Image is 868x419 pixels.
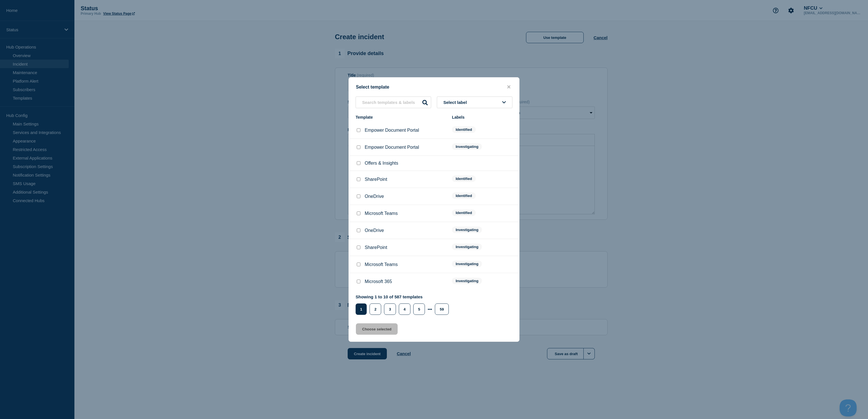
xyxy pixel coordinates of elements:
[357,246,360,249] input: SharePoint checkbox
[443,100,469,105] span: Select label
[365,262,398,267] p: Microsoft Teams
[357,194,360,198] input: OneDrive checkbox
[452,126,476,133] span: Identified
[356,115,446,120] div: Template
[356,323,398,335] button: Choose selected
[365,145,419,150] p: Empower Document Portal
[349,84,519,90] div: Select template
[452,278,482,284] span: Investigating
[437,97,512,108] button: Select label
[452,244,482,250] span: Investigating
[357,263,360,266] input: Microsoft Teams checkbox
[399,303,410,315] button: 4
[435,303,448,315] button: 59
[370,303,381,315] button: 2
[452,209,476,216] span: Identified
[356,97,431,108] input: Search templates & labels
[356,294,452,299] p: Showing 1 to 10 of 587 templates
[365,194,384,199] p: OneDrive
[357,145,360,149] input: Empower Document Portal checkbox
[365,161,398,166] p: Offers & Insights
[365,228,384,233] p: OneDrive
[452,115,512,120] div: Labels
[452,143,482,150] span: Investigating
[452,175,476,182] span: Identified
[357,128,360,132] input: Empower Document Portal checkbox
[357,229,360,232] input: OneDrive checkbox
[365,211,398,216] p: Microsoft Teams
[365,245,387,250] p: SharePoint
[357,177,360,181] input: SharePoint checkbox
[365,128,419,133] p: Empower Document Portal
[506,84,512,90] button: close button
[357,161,360,165] input: Offers & Insights checkbox
[365,279,392,284] p: Microsoft 365
[452,192,476,199] span: Identified
[357,280,360,283] input: Microsoft 365 checkbox
[413,303,425,315] button: 5
[384,303,396,315] button: 3
[452,261,482,267] span: Investigating
[357,211,360,215] input: Microsoft Teams checkbox
[452,227,482,233] span: Investigating
[365,177,387,182] p: SharePoint
[356,303,367,315] button: 1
